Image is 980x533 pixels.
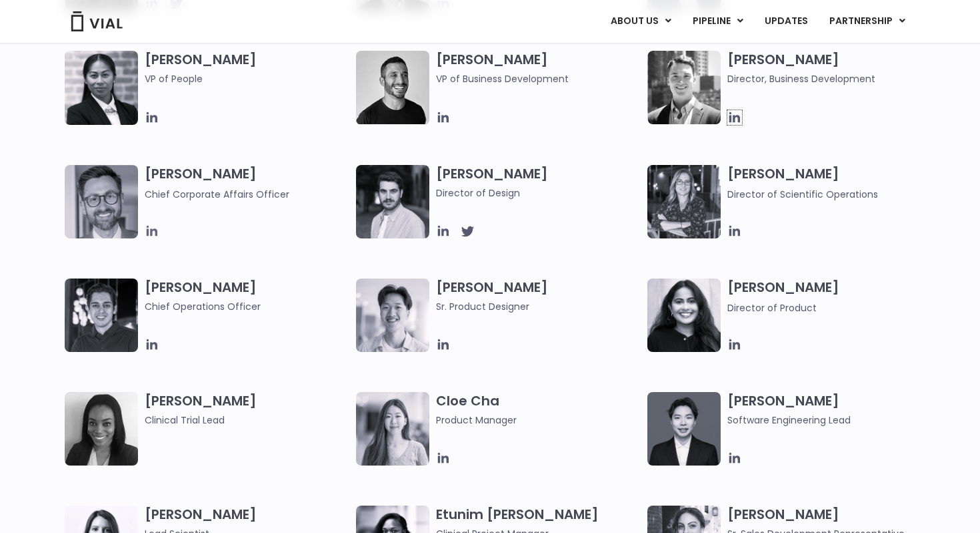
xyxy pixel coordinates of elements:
[65,51,138,125] img: Catie
[436,299,641,314] span: Sr. Product Designer
[145,392,349,427] h3: [PERSON_NAME]
[145,299,349,314] span: Chief Operations Officer
[436,279,641,314] h3: [PERSON_NAME]
[727,188,878,201] span: Director of Scientific Operations
[145,165,349,202] h3: [PERSON_NAME]
[145,71,349,86] span: VP of People
[727,279,932,315] h3: [PERSON_NAME]
[727,413,932,427] span: Software Engineering Lead
[436,165,641,200] h3: [PERSON_NAME]
[436,392,641,427] h3: Cloe Cha
[356,392,429,466] img: Cloe
[727,51,932,86] h3: [PERSON_NAME]
[647,165,721,238] img: Headshot of smiling woman named Sarah
[356,279,429,352] img: Brennan
[727,301,817,315] span: Director of Product
[600,10,681,33] a: ABOUT USMenu Toggle
[145,51,349,106] h3: [PERSON_NAME]
[754,10,818,33] a: UPDATES
[70,11,123,31] img: Vial Logo
[647,51,721,124] img: A black and white photo of a smiling man in a suit at ARVO 2023.
[682,10,753,33] a: PIPELINEMenu Toggle
[356,51,429,124] img: A black and white photo of a man smiling.
[145,413,349,427] span: Clinical Trial Lead
[436,51,641,86] h3: [PERSON_NAME]
[436,413,641,427] span: Product Manager
[65,165,138,238] img: Paolo-M
[727,392,932,427] h3: [PERSON_NAME]
[819,10,916,33] a: PARTNERSHIPMenu Toggle
[727,165,932,202] h3: [PERSON_NAME]
[727,71,932,86] span: Director, Business Development
[65,279,138,352] img: Headshot of smiling man named Josh
[356,165,429,238] img: Headshot of smiling man named Albert
[436,186,641,200] span: Director of Design
[145,279,349,314] h3: [PERSON_NAME]
[145,188,289,201] span: Chief Corporate Affairs Officer
[65,392,138,466] img: A black and white photo of a woman smiling.
[436,71,641,86] span: VP of Business Development
[647,279,721,352] img: Smiling woman named Dhruba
